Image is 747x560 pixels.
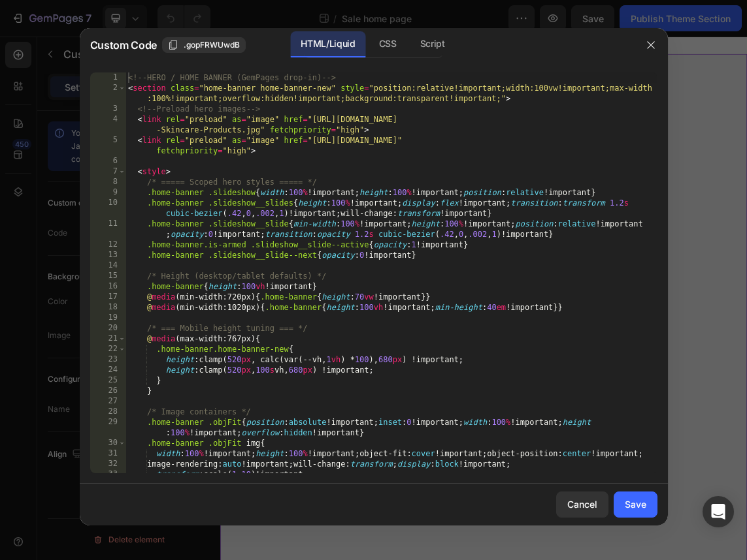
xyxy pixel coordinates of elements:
div: 23 [90,354,126,365]
div: 6 [90,156,126,166]
div: 17 [90,292,126,302]
div: 13 [90,250,126,260]
div: 10 [90,198,126,219]
div: Custom Code [16,33,71,45]
div: 16 [90,281,126,292]
div: 33 [90,469,126,480]
div: 15 [90,271,126,281]
div: Cancel [567,497,597,511]
button: Save [614,491,657,518]
div: 32 [90,459,126,469]
div: 12 [90,240,126,250]
div: 11 [90,219,126,240]
span: .gopFRWUwdB [184,39,240,51]
div: 28 [90,407,126,417]
div: 24 [90,365,126,375]
span: Custom Code [90,37,157,53]
div: Save [625,497,646,511]
div: 27 [90,396,126,407]
div: 30 [90,438,126,448]
div: 1 [90,72,126,83]
div: 22 [90,344,126,354]
div: 21 [90,334,126,344]
div: Open Intercom Messenger [703,496,734,527]
div: 20 [90,323,126,334]
div: 7 [90,166,126,177]
button: Cancel [556,491,608,518]
div: 9 [90,187,126,198]
button: .gopFRWUwdB [162,37,246,53]
div: 18 [90,302,126,313]
div: 19 [90,313,126,323]
div: 5 [90,135,126,156]
div: 14 [90,260,126,271]
div: CSS [369,31,407,57]
div: 25 [90,375,126,386]
div: 8 [90,177,126,187]
div: 3 [90,104,126,114]
div: HTML/Liquid [290,31,365,57]
div: 29 [90,417,126,438]
div: 26 [90,386,126,396]
div: 4 [90,114,126,135]
div: Script [410,31,456,57]
div: 2 [90,83,126,104]
div: 31 [90,448,126,459]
